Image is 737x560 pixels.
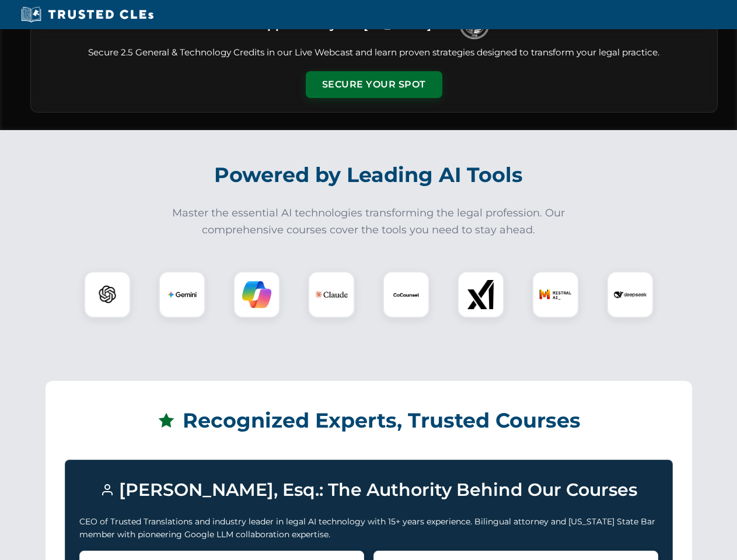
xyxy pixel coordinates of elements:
[90,278,124,311] img: ChatGPT Logo
[306,71,442,98] button: Secure Your Spot
[167,280,197,309] img: Gemini Logo
[233,271,280,318] div: Copilot
[607,271,654,318] div: DeepSeek
[18,6,157,23] img: Trusted CLEs
[457,271,504,318] div: xAI
[392,280,421,309] img: CoCounsel Logo
[65,400,673,441] h2: Recognized Experts, Trusted Courses
[84,271,131,318] div: ChatGPT
[46,155,692,195] h2: Powered by Leading AI Tools
[532,271,579,318] div: Mistral AI
[165,205,573,239] p: Master the essential AI technologies transforming the legal profession. Our comprehensive courses...
[308,271,355,318] div: Claude
[383,271,429,318] div: CoCounsel
[539,278,572,311] img: Mistral AI Logo
[466,280,495,309] img: xAI Logo
[79,515,658,541] p: CEO of Trusted Translations and industry leader in legal AI technology with 15+ years experience....
[242,280,271,309] img: Copilot Logo
[45,46,703,60] p: Secure 2.5 General & Technology Credits in our Live Webcast and learn proven strategies designed ...
[614,278,647,311] img: DeepSeek Logo
[79,474,658,506] h3: [PERSON_NAME], Esq.: The Authority Behind Our Courses
[315,278,348,311] img: Claude Logo
[159,271,205,318] div: Gemini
